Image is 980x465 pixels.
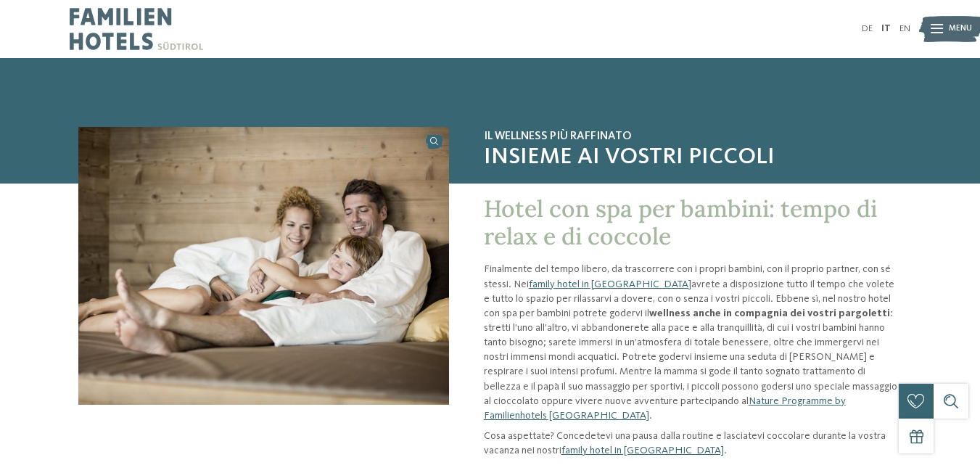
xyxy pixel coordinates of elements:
[78,127,449,405] img: Hotel con spa per bambini: è tempo di coccole!
[484,429,902,458] p: Cosa aspettate? Concedetevi una pausa dalla routine e lasciatevi coccolare durante la vostra vaca...
[484,396,846,421] a: Nature Programme by Familienhotels [GEOGRAPHIC_DATA]
[529,279,691,289] a: family hotel in [GEOGRAPHIC_DATA]
[899,24,910,33] a: EN
[561,445,724,456] a: family hotel in [GEOGRAPHIC_DATA]
[484,262,902,423] p: Finalmente del tempo libero, da trascorrere con i propri bambini, con il proprio partner, con sé ...
[949,23,972,35] span: Menu
[484,130,902,144] span: Il wellness più raffinato
[862,24,873,33] a: DE
[484,144,902,171] span: insieme ai vostri piccoli
[881,24,891,33] a: IT
[484,194,877,251] span: Hotel con spa per bambini: tempo di relax e di coccole
[649,308,890,318] strong: wellness anche in compagnia dei vostri pargoletti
